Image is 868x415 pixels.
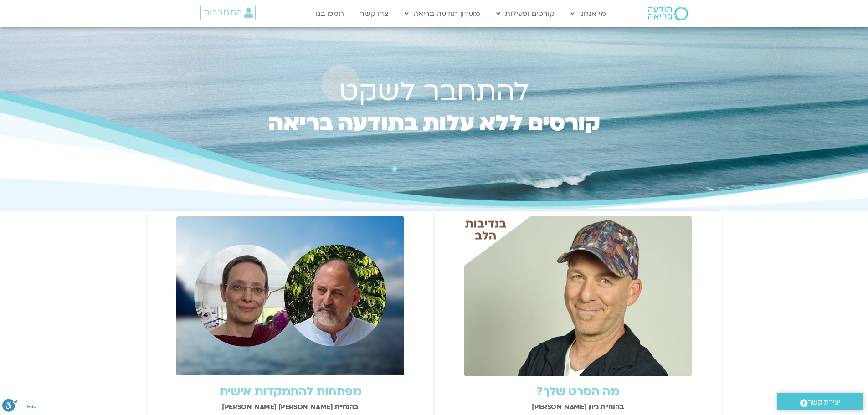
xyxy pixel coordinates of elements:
[808,396,841,409] span: יצירת קשר
[400,5,485,22] a: מועדון תודעה בריאה
[219,384,361,400] a: מפתחות להתמקדות אישית
[648,7,688,20] img: תודעה בריאה
[152,403,429,411] h2: בהנחיית [PERSON_NAME] [PERSON_NAME]
[355,5,393,22] a: צרו קשר
[566,5,611,22] a: מי אנחנו
[203,8,242,18] span: התחברות
[536,384,619,400] a: מה הסרט שלך?
[311,5,349,22] a: תמכו בנו
[440,403,716,411] h2: בהנחיית ג'יוון [PERSON_NAME]
[200,5,256,20] a: התחברות
[249,80,619,104] h1: להתחבר לשקט
[249,113,619,154] h2: קורסים ללא עלות בתודעה בריאה
[777,393,863,410] a: יצירת קשר
[492,5,559,22] a: קורסים ופעילות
